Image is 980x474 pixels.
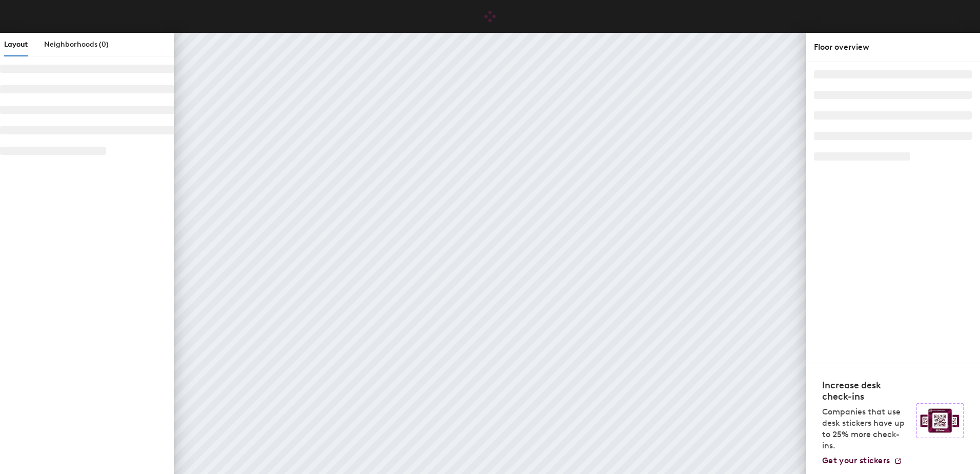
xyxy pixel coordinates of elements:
[44,40,109,49] span: Neighborhoods (0)
[822,406,910,451] p: Companies that use desk stickers have up to 25% more check-ins.
[916,403,964,438] img: Sticker logo
[822,456,902,466] a: Get your stickers
[4,40,28,49] span: Layout
[822,456,890,465] span: Get your stickers
[814,41,972,53] div: Floor overview
[822,380,910,402] h4: Increase desk check-ins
